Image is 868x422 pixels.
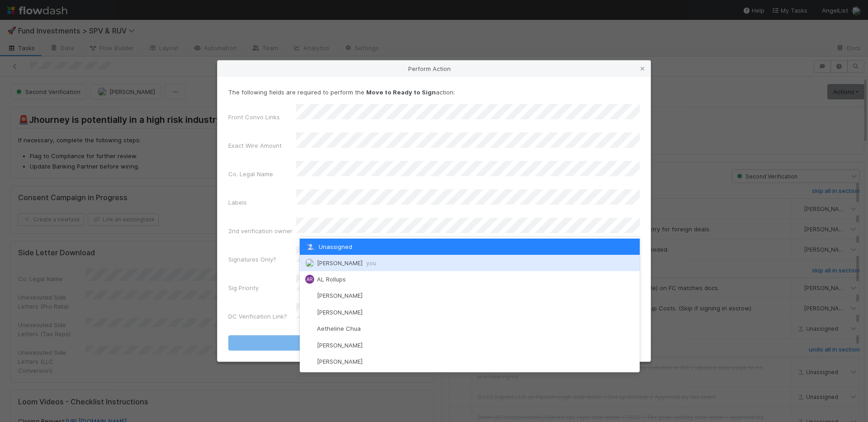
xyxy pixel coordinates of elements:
img: avatar_103f69d0-f655-4f4f-bc28-f3abe7034599.png [305,324,314,333]
p: The following fields are required to perform the action: [228,88,640,97]
span: Aetheline Chua [317,325,361,332]
img: avatar_df83acd9-d480-4d6e-a150-67f005a3ea0d.png [305,341,314,350]
img: avatar_55a2f090-1307-4765-93b4-f04da16234ba.png [305,291,314,300]
span: AL Rollups [317,276,346,283]
img: avatar_a2647de5-9415-4215-9880-ea643ac47f2f.png [305,357,314,366]
span: AR [307,277,313,282]
label: Sig Priority [228,283,259,292]
span: Unassigned [305,243,352,250]
span: [PERSON_NAME] [317,259,376,267]
label: Exact Wire Amount [228,141,282,150]
span: [PERSON_NAME] [317,358,363,365]
div: Perform Action [217,61,651,77]
label: 2nd verification owner [228,226,292,235]
div: AL Rollups [305,275,314,284]
span: [PERSON_NAME] [317,342,363,349]
img: avatar_ddac2f35-6c49-494a-9355-db49d32eca49.png [305,258,314,267]
strong: Move to Ready to Sign [366,89,436,96]
label: Co. Legal Name [228,169,273,178]
label: DC Verification Link? [228,312,287,321]
label: Labels [228,198,247,207]
span: [PERSON_NAME] [317,292,363,299]
button: Move to Ready to Sign [228,335,640,351]
label: Front Convo Links [228,113,280,122]
span: [PERSON_NAME] [317,309,363,316]
label: Signatures Only? [228,255,276,264]
img: avatar_1d14498f-6309-4f08-8780-588779e5ce37.png [305,308,314,317]
span: you [366,259,376,267]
